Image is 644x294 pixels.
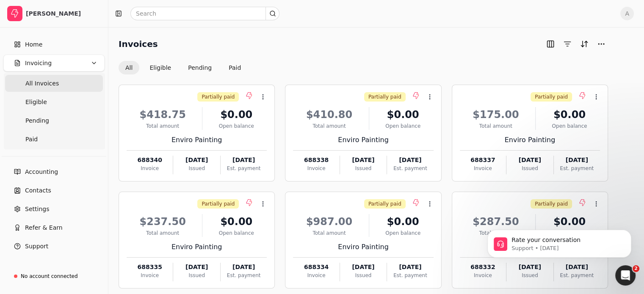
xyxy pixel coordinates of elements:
[578,37,591,51] button: Sort
[181,61,218,74] button: Pending
[633,265,639,272] span: 2
[127,135,267,145] div: Enviro Painting
[127,156,173,165] div: 688340
[25,205,49,214] span: Settings
[293,242,433,252] div: Enviro Painting
[202,200,235,208] span: Partially paid
[293,229,365,237] div: Total amount
[535,93,568,101] span: Partially paid
[119,37,158,51] h2: Invoices
[373,107,434,122] div: $0.00
[387,272,433,279] div: Est. payment
[615,265,636,286] iframe: Intercom live chat
[506,165,553,172] div: Issued
[460,263,506,272] div: 688332
[173,165,220,172] div: Issued
[460,242,600,252] div: Enviro Painting
[373,122,434,130] div: Open balance
[119,61,248,74] div: Invoice filter options
[368,93,401,101] span: Partially paid
[554,165,600,172] div: Est. payment
[127,242,267,252] div: Enviro Painting
[127,272,173,279] div: Invoice
[3,36,105,53] a: Home
[26,9,101,18] div: [PERSON_NAME]
[5,93,103,110] a: Eligible
[535,200,568,208] span: Partially paid
[221,156,267,165] div: [DATE]
[460,214,532,229] div: $287.50
[460,229,532,237] div: Total amount
[25,116,49,125] span: Pending
[3,201,105,217] a: Settings
[21,272,78,280] div: No account connected
[594,37,608,51] button: More
[460,165,506,172] div: Invoice
[25,79,59,88] span: All Invoices
[460,122,532,130] div: Total amount
[130,7,279,20] input: Search
[127,107,199,122] div: $418.75
[3,269,105,284] a: No account connected
[539,107,600,122] div: $0.00
[293,263,339,272] div: 688334
[5,131,103,148] a: Paid
[25,59,52,68] span: Invoicing
[554,156,600,165] div: [DATE]
[25,168,58,176] span: Accounting
[293,214,365,229] div: $987.00
[25,186,51,195] span: Contacts
[221,165,267,172] div: Est. payment
[340,165,387,172] div: Issued
[460,272,506,279] div: Invoice
[293,122,365,130] div: Total amount
[119,61,139,74] button: All
[373,229,434,237] div: Open balance
[206,122,267,130] div: Open balance
[368,200,401,208] span: Partially paid
[293,107,365,122] div: $410.80
[25,242,48,251] span: Support
[221,272,267,279] div: Est. payment
[373,214,434,229] div: $0.00
[25,223,63,232] span: Refer & Earn
[620,7,634,20] button: A
[340,272,387,279] div: Issued
[173,156,220,165] div: [DATE]
[173,263,220,272] div: [DATE]
[206,107,267,122] div: $0.00
[127,122,199,130] div: Total amount
[293,272,339,279] div: Invoice
[127,214,199,229] div: $237.50
[475,212,644,271] iframe: Intercom notifications message
[3,182,105,199] a: Contacts
[3,238,105,255] button: Support
[3,219,105,236] button: Refer & Earn
[554,272,600,279] div: Est. payment
[25,135,38,144] span: Paid
[460,156,506,165] div: 688337
[387,263,433,272] div: [DATE]
[206,229,267,237] div: Open balance
[460,135,600,145] div: Enviro Painting
[293,165,339,172] div: Invoice
[506,272,553,279] div: Issued
[506,156,553,165] div: [DATE]
[222,61,248,74] button: Paid
[127,229,199,237] div: Total amount
[5,75,103,92] a: All Invoices
[5,112,103,129] a: Pending
[340,156,387,165] div: [DATE]
[206,214,267,229] div: $0.00
[3,163,105,180] a: Accounting
[143,61,178,74] button: Eligible
[221,263,267,272] div: [DATE]
[293,135,433,145] div: Enviro Painting
[387,156,433,165] div: [DATE]
[539,122,600,130] div: Open balance
[127,165,173,172] div: Invoice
